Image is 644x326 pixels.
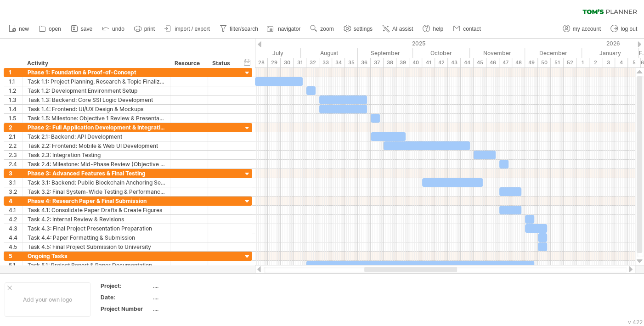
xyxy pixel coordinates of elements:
span: settings [354,26,373,32]
div: 4.5 [9,242,23,251]
a: import / export [162,23,213,35]
div: 51 [551,58,564,67]
div: 28 [255,58,268,67]
div: Task 4.1: Consolidate Paper Drafts & Create Figures [28,206,165,214]
div: 32 [306,58,319,67]
div: 3 [602,58,615,67]
div: 2.1 [9,132,23,141]
div: 4.2 [9,215,23,224]
div: 48 [512,58,525,67]
a: save [68,23,95,35]
a: help [420,23,446,35]
div: ​ [319,96,367,104]
div: 1.2 [9,86,23,95]
span: my account [573,26,601,32]
div: 49 [525,58,538,67]
div: .... [153,305,230,313]
div: Task 2.1: Backend: API Development [28,132,165,141]
span: save [81,26,92,32]
div: 30 [281,58,294,67]
div: 42 [435,58,448,67]
div: ​ [499,160,508,169]
div: December 2025 [525,48,582,58]
div: 5 [9,252,23,260]
div: ​ [319,105,367,113]
div: Activity [27,59,165,68]
div: Phase 3: Advanced Features & Final Testing [28,169,165,178]
div: 1.3 [9,96,23,104]
div: 37 [371,58,384,67]
div: 43 [448,58,461,67]
div: 1.1 [9,77,23,86]
div: November 2025 [470,48,525,58]
div: 34 [332,58,345,67]
div: 3.1 [9,178,23,187]
span: zoom [320,26,333,32]
div: 45 [474,58,486,67]
div: Task 1.4: Frontend: UI/UX Design & Mockups [28,105,165,113]
div: 40 [409,58,422,67]
a: log out [608,23,640,35]
div: 2 [9,123,23,132]
div: 50 [538,58,551,67]
a: AI assist [380,23,416,35]
div: 41 [422,58,435,67]
div: ​ [538,242,547,251]
div: 52 [564,58,576,67]
div: 1.5 [9,114,23,123]
div: Phase 2: Full Application Development & Integration [28,123,165,132]
div: 44 [461,58,474,67]
div: Add your own logo [5,282,90,317]
div: ​ [422,178,483,187]
span: new [19,26,29,32]
div: Task 4.5: Final Project Submission to University [28,242,165,251]
div: .... [153,293,230,301]
div: 5.1 [9,261,23,270]
span: AI assist [392,26,413,32]
div: 38 [384,58,396,67]
div: 4.4 [9,233,23,242]
div: ​ [306,86,316,95]
a: my account [560,23,604,35]
div: 2.4 [9,160,23,169]
a: navigator [266,23,303,35]
div: ​ [371,132,406,141]
div: Task 2.3: Integration Testing [28,151,165,159]
div: ​ [538,233,547,242]
div: 1 [576,58,589,67]
div: 3 [9,169,23,178]
span: navigator [278,26,300,32]
div: 1 [9,68,23,77]
div: Resource [175,59,203,68]
div: 33 [319,58,332,67]
div: ​ [384,141,470,150]
div: .... [153,282,230,290]
div: Phase 1: Foundation & Proof-of-Concept [28,68,165,77]
div: Project: [101,282,151,290]
div: 47 [499,58,512,67]
div: Task 1.1: Project Planning, Research & Topic Finalization [28,77,165,86]
div: 4.1 [9,206,23,214]
div: Task 1.3: Backend: Core SSI Logic Development [28,96,165,104]
div: Ongoing Tasks [28,252,165,260]
div: October 2025 [413,48,470,58]
span: filter/search [230,26,258,32]
div: v 422 [628,319,643,326]
span: print [144,26,155,32]
span: help [433,26,443,32]
div: Task 3.1: Backend: Public Blockchain Anchoring Service [28,178,165,187]
div: 4 [9,197,23,205]
div: 2.3 [9,151,23,159]
a: contact [451,23,484,35]
div: 31 [294,58,306,67]
div: Task 2.2: Frontend: Mobile & Web UI Development [28,141,165,150]
div: Project Number [101,305,151,313]
div: Task 4.4: Paper Formatting & Submission [28,233,165,242]
a: open [36,23,64,35]
div: Task 1.5: Milestone: Objective 1 Review & Presentation [28,114,165,123]
div: ​ [499,206,521,214]
div: ​ [474,151,496,159]
a: filter/search [217,23,261,35]
div: Status [212,59,232,68]
div: Task 4.3: Final Project Presentation Preparation [28,224,165,233]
